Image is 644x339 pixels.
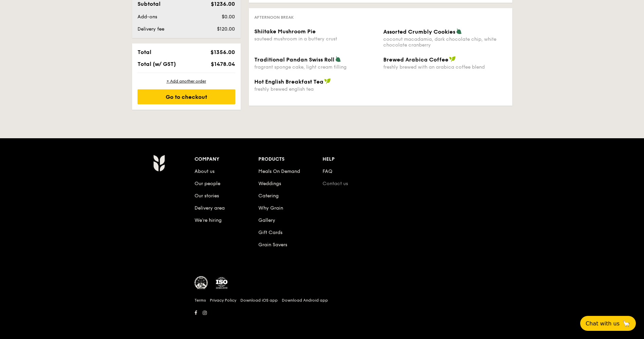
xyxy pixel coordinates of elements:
[195,155,259,164] div: Company
[258,155,323,164] div: Products
[323,155,387,164] div: Help
[195,217,222,223] a: We’re hiring
[211,61,235,67] span: $1478.04
[215,276,228,290] img: ISO Certified
[195,298,206,303] a: Terms
[383,56,448,63] span: Brewed Arabica Coffee
[217,26,235,32] span: $120.00
[137,26,164,32] span: Delivery fee
[254,36,378,42] div: sauteed mushroom in a buttery crust
[137,1,161,7] span: Subtotal
[195,276,208,290] img: MUIS Halal Certified
[586,320,620,327] span: Chat with us
[258,242,287,248] a: Grain Savers
[383,64,507,70] div: freshly brewed with an arabica coffee blend
[580,316,636,331] button: Chat with us🦙
[195,168,215,174] a: About us
[258,205,283,211] a: Why Grain
[324,78,331,84] img: icon-vegan.f8ff3823.svg
[622,320,630,327] span: 🦙
[240,298,278,303] a: Download iOS app
[383,29,455,35] span: Assorted Crumbly Cookies
[137,14,157,20] span: Add-ons
[258,181,281,186] a: Weddings
[254,15,294,20] span: Afternoon break
[335,56,341,62] img: icon-vegetarian.fe4039eb.svg
[383,36,507,48] div: coconut macadamia, dark chocolate chip, white chocolate cranberry
[258,217,275,223] a: Gallery
[323,181,348,186] a: Contact us
[137,49,151,55] span: Total
[258,168,300,174] a: Meals On Demand
[153,155,165,172] img: AYc88T3wAAAABJRU5ErkJggg==
[254,64,378,70] div: fragrant sponge cake, light cream filling
[258,230,282,235] a: Gift Cards
[137,89,235,104] div: Go to checkout
[137,78,235,84] div: + Add another order
[254,78,324,85] span: Hot English Breakfast Tea
[254,28,316,35] span: Shiitake Mushroom Pie
[195,205,225,211] a: Delivery area
[323,168,332,174] a: FAQ
[282,298,328,303] a: Download Android app
[195,181,220,186] a: Our people
[195,193,219,199] a: Our stories
[254,86,378,92] div: freshly brewed english tea
[127,318,518,323] h6: Revision
[449,56,456,62] img: icon-vegan.f8ff3823.svg
[456,28,462,34] img: icon-vegetarian.fe4039eb.svg
[210,49,235,55] span: $1356.00
[137,61,176,67] span: Total (w/ GST)
[258,193,279,199] a: Catering
[222,14,235,20] span: $0.00
[210,298,236,303] a: Privacy Policy
[211,1,235,7] span: $1236.00
[254,56,334,63] span: Traditional Pandan Swiss Roll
